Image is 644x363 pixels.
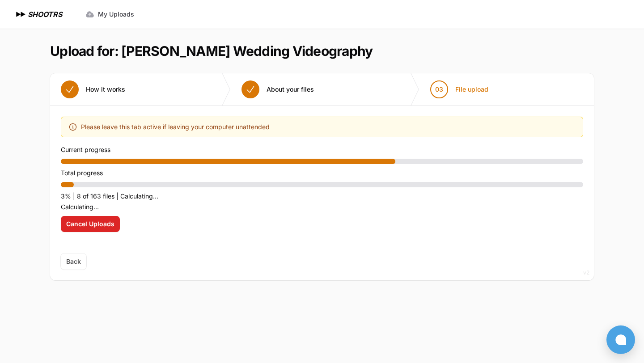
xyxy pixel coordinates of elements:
span: How it works [86,85,125,94]
p: Total progress [61,168,583,178]
a: My Uploads [80,6,140,22]
span: File upload [455,85,488,94]
button: 03 File upload [419,73,499,106]
h1: SHOOTRS [28,9,62,20]
p: Current progress [61,144,583,155]
h1: Upload for: [PERSON_NAME] Wedding Videography [50,43,373,59]
span: About your files [267,85,314,94]
button: How it works [50,73,136,106]
button: Cancel Uploads [61,216,120,232]
span: 03 [435,85,443,94]
a: SHOOTRS SHOOTRS [14,9,62,20]
p: 3% | 8 of 163 files | Calculating... [61,191,583,202]
button: About your files [231,73,325,106]
span: Please leave this tab active if leaving your computer unattended [81,122,270,132]
p: Calculating... [61,202,583,212]
span: My Uploads [98,10,134,19]
span: Cancel Uploads [66,219,114,228]
button: Open chat window [606,325,635,354]
div: v2 [583,267,589,278]
img: SHOOTRS [14,9,28,20]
